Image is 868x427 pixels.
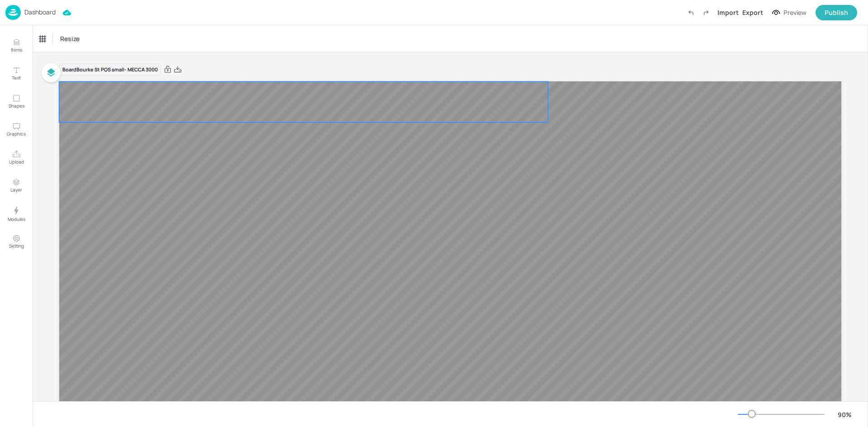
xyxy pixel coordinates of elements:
[816,5,857,20] button: Publish
[24,9,56,15] p: Dashboard
[834,410,855,419] div: 90 %
[59,64,161,76] div: Board Bourke St POS small- MECCA 3000
[683,5,698,20] label: Undo (Ctrl + Z)
[717,8,739,17] div: Import
[742,8,763,17] div: Export
[58,34,81,43] span: Resize
[825,8,848,18] div: Publish
[698,5,714,20] label: Redo (Ctrl + Y)
[767,6,812,19] button: Preview
[5,5,21,20] img: logo-86c26b7e.jpg
[783,8,807,18] div: Preview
